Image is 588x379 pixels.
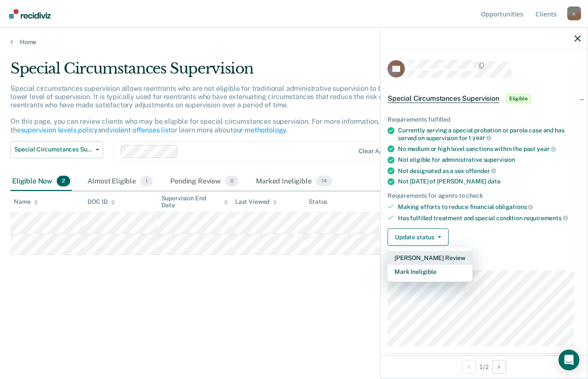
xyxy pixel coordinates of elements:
button: Update status [388,228,449,246]
div: Eligible Now [10,172,72,191]
div: Special Circumstances SupervisionEligible [381,85,588,112]
div: Not eligible for administrative [398,156,581,164]
div: Making efforts to reduce financial [398,203,581,211]
span: requirements [524,215,568,222]
div: No medium or high level sanctions within the past [398,145,581,153]
span: Special Circumstances Supervision [388,94,499,103]
span: 14 [316,176,332,187]
span: date [488,178,500,185]
button: Next Opportunity [492,360,506,374]
span: year [472,134,491,141]
span: Eligible [506,94,531,103]
span: obligations [495,203,533,210]
button: Mark Ineligible [388,265,472,279]
div: DOC ID [87,198,115,206]
span: Special Circumstances Supervision [14,146,92,153]
div: Not designated as a sex [398,167,581,175]
dt: Supervision [388,260,581,267]
div: Has fulfilled treatment and special condition [398,214,581,222]
p: Special circumstances supervision allows reentrants who are not eligible for traditional administ... [10,84,436,134]
div: c [567,6,581,20]
span: 0 [225,176,239,187]
div: Currently serving a special probation or parole case and has served on supervision for 1 [398,127,581,141]
div: Name [14,198,38,206]
div: Requirements for agents to check [388,192,581,199]
div: Not [DATE] of [PERSON_NAME] [398,178,581,185]
a: supervision levels policy [21,126,98,134]
div: Last Viewed [235,198,277,206]
div: Dropdown Menu [388,247,472,282]
div: Supervision End Date [162,195,228,209]
div: Open Intercom Messenger [559,350,579,370]
div: 1 / 2 [381,355,588,378]
button: Profile dropdown button [567,6,581,20]
button: Previous Opportunity [462,360,476,374]
span: 2 [57,176,70,187]
span: 1 [140,176,153,187]
div: Special Circumstances Supervision [10,60,452,84]
a: our methodology [233,126,287,134]
div: Marked Ineligible [254,172,333,191]
div: Requirements fulfilled [388,116,581,123]
div: Status [309,198,327,206]
span: offender [465,167,497,174]
img: Recidiviz [9,9,51,19]
div: Clear agents [359,148,395,155]
a: Home [10,38,578,46]
span: supervision [484,156,515,163]
span: year [537,145,556,152]
div: Almost Eligible [86,172,155,191]
div: Pending Review [168,172,240,191]
button: [PERSON_NAME] Review [388,251,472,265]
a: violent offenses list [110,126,171,134]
